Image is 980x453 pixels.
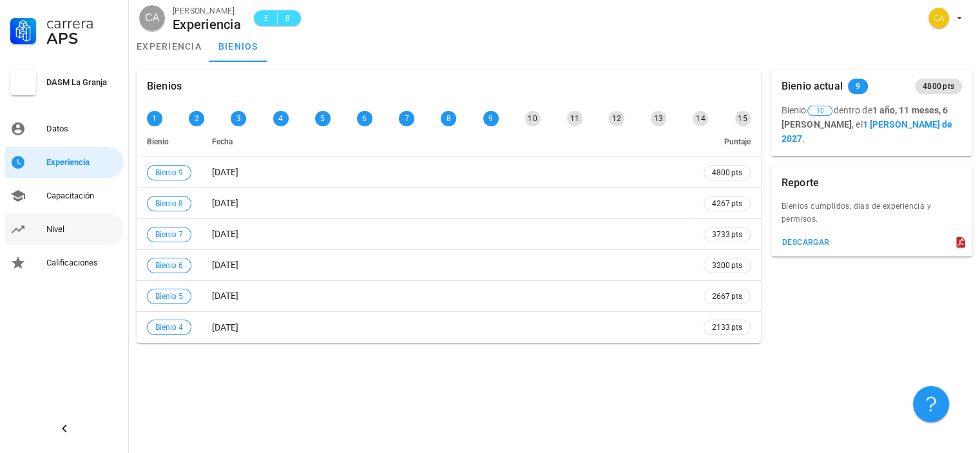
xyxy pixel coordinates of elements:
div: Reporte [782,166,819,200]
div: 8 [441,111,456,126]
div: 1 [147,111,162,126]
div: 4 [273,111,289,126]
span: 2667 pts [712,290,742,303]
div: Experiencia [46,157,119,168]
div: 13 [651,111,666,126]
div: 3 [231,111,246,126]
span: Puntaje [724,137,751,146]
div: descargar [782,238,830,247]
span: [DATE] [212,291,238,301]
div: Calificaciones [46,258,119,268]
span: 4267 pts [712,197,742,210]
span: Bienio dentro de , [782,105,948,130]
div: Carrera [46,15,119,31]
div: 9 [483,111,499,126]
th: Fecha [202,126,693,157]
div: Nivel [46,224,119,235]
span: 4800 pts [923,79,954,94]
div: DASM La Granja [46,77,119,88]
div: 11 [567,111,582,126]
div: Bienios cumplidos, dias de experiencia y permisos. [771,200,972,233]
span: Bienio 9 [155,166,183,180]
span: el . [782,119,953,144]
span: [DATE] [212,322,238,333]
a: Nivel [5,214,124,245]
div: [PERSON_NAME] [173,5,241,17]
a: Capacitación [5,180,124,211]
span: [DATE] [212,167,238,177]
span: Bienio 7 [155,227,183,242]
span: Bienio 8 [155,197,183,211]
div: Datos [46,124,119,134]
div: 12 [609,111,624,126]
th: Puntaje [693,126,761,157]
a: Experiencia [5,147,124,178]
a: Datos [5,113,124,144]
span: 2133 pts [712,321,742,334]
span: [DATE] [212,229,238,239]
span: 9 [856,79,860,94]
div: 6 [357,111,372,126]
span: Fecha [212,137,233,146]
div: 10 [525,111,541,126]
div: APS [46,31,119,46]
span: CA [145,5,159,31]
div: avatar [139,5,165,31]
span: 8 [283,12,293,24]
a: experiencia [129,31,209,62]
div: 14 [693,111,708,126]
span: Bienio 5 [155,289,183,304]
span: 10 [816,106,823,115]
span: E [262,12,272,24]
div: 5 [315,111,331,126]
span: [DATE] [212,198,238,208]
div: Experiencia [173,17,241,32]
th: Bienio [137,126,202,157]
span: 4800 pts [712,166,742,179]
span: Bienio 4 [155,320,183,334]
div: Bienio actual [782,70,843,103]
div: 7 [399,111,414,126]
a: Calificaciones [5,247,124,278]
div: 15 [735,111,751,126]
span: 3200 pts [712,259,742,272]
div: avatar [928,8,949,28]
b: 1 [PERSON_NAME] de 2027 [782,119,953,144]
div: Capacitación [46,191,119,201]
div: 2 [189,111,204,126]
a: bienios [209,31,267,62]
div: Bienios [147,70,182,103]
span: Bienio [147,137,169,146]
span: Bienio 6 [155,258,183,273]
button: descargar [776,233,835,251]
span: 3733 pts [712,228,742,241]
span: [DATE] [212,260,238,270]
